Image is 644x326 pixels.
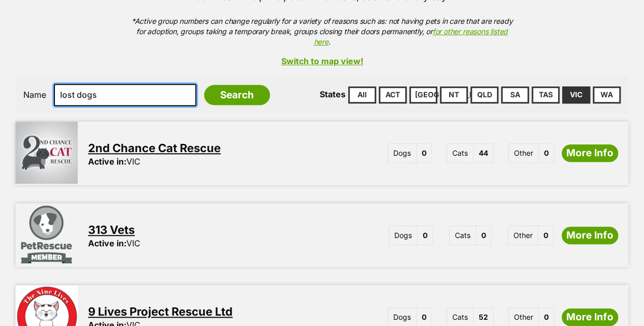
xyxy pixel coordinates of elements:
[476,226,492,245] span: 0
[470,86,498,103] a: QLD
[88,157,140,166] div: VIC
[409,86,437,103] a: [GEOGRAPHIC_DATA]
[320,89,346,99] label: States
[474,143,494,163] span: 44
[418,226,433,245] span: 0
[204,85,270,106] input: Search
[562,144,618,162] a: More Info
[417,143,432,163] span: 0
[16,56,628,66] a: Switch to map view!
[562,227,618,244] a: More Info
[88,239,140,248] div: VIC
[532,86,560,103] a: TAS
[501,86,529,103] a: SA
[388,143,417,163] span: Dogs
[562,308,618,326] a: More Info
[593,86,621,103] a: WA
[508,226,538,245] span: Other
[88,305,233,318] a: 9 Lives Project Rescue Ltd
[538,226,554,245] span: 0
[447,143,474,163] span: Cats
[449,226,476,245] span: Cats
[539,143,554,163] span: 0
[23,90,46,99] label: Name
[88,141,221,155] a: 2nd Chance Cat Rescue
[389,226,418,245] span: Dogs
[88,223,135,236] a: 313 Vets
[16,122,78,184] img: 2nd Chance Cat Rescue
[508,143,539,163] span: Other
[88,156,126,167] span: Active in:
[88,238,126,248] span: Active in:
[313,27,507,46] a: for other reasons listed here
[132,17,512,46] em: *Active group numbers can change regularly for a variety of reasons such as: not having pets in c...
[562,86,590,103] a: VIC
[379,86,407,103] a: ACT
[348,86,376,103] a: All
[16,203,78,265] img: 313 Vets
[440,86,468,103] a: NT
